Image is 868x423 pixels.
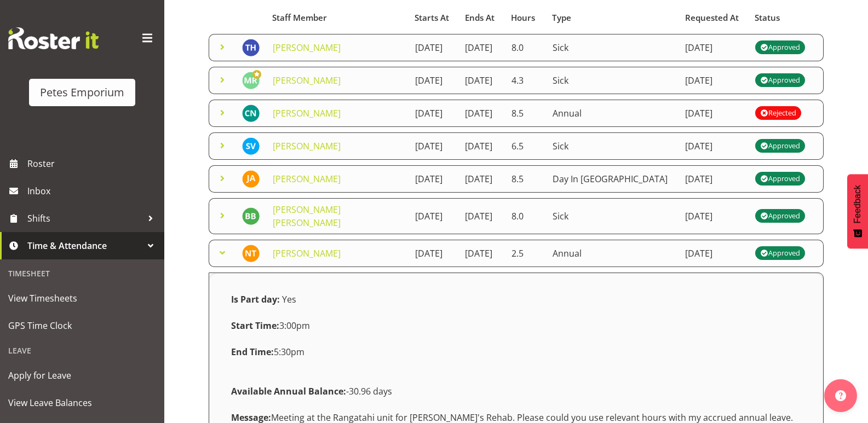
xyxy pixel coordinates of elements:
[835,390,846,401] img: help-xxl-2.png
[409,34,458,61] td: [DATE]
[272,11,327,24] span: Staff Member
[679,100,749,127] td: [DATE]
[409,240,458,267] td: [DATE]
[273,247,341,259] a: [PERSON_NAME]
[755,11,780,24] span: Status
[27,237,142,254] span: Time & Attendance
[505,34,546,61] td: 8.0
[415,11,449,24] span: Starts At
[760,210,800,223] div: Approved
[546,67,679,94] td: Sick
[3,262,162,285] div: Timesheet
[231,293,280,305] strong: Is Part day:
[458,198,505,234] td: [DATE]
[231,346,274,358] strong: End Time:
[27,210,142,227] span: Shifts
[679,198,749,234] td: [DATE]
[458,34,505,61] td: [DATE]
[8,395,156,411] span: View Leave Balances
[458,132,505,160] td: [DATE]
[242,105,260,122] img: christine-neville11214.jpg
[760,41,800,54] div: Approved
[505,165,546,193] td: 8.5
[231,320,310,332] span: 3:00pm
[282,293,296,305] span: Yes
[760,172,800,186] div: Approved
[8,367,156,384] span: Apply for Leave
[760,107,796,120] div: Rejected
[3,362,162,389] a: Apply for Leave
[409,165,458,193] td: [DATE]
[409,100,458,127] td: [DATE]
[273,204,341,229] a: [PERSON_NAME] [PERSON_NAME]
[760,140,800,153] div: Approved
[8,290,156,306] span: View Timesheets
[8,27,99,49] img: Rosterit website logo
[242,207,260,225] img: beena-bist9974.jpg
[679,34,749,61] td: [DATE]
[225,378,808,404] div: -30.96 days
[273,42,341,54] a: [PERSON_NAME]
[231,385,346,397] strong: Available Annual Balance:
[458,165,505,193] td: [DATE]
[458,100,505,127] td: [DATE]
[458,67,505,94] td: [DATE]
[505,67,546,94] td: 4.3
[685,11,739,24] span: Requested At
[8,317,156,334] span: GPS Time Clock
[679,165,749,193] td: [DATE]
[679,132,749,160] td: [DATE]
[679,67,749,94] td: [DATE]
[546,240,679,267] td: Annual
[273,140,341,152] a: [PERSON_NAME]
[409,67,458,94] td: [DATE]
[231,320,279,332] strong: Start Time:
[3,339,162,362] div: Leave
[242,39,260,56] img: teresa-hawkins9867.jpg
[242,170,260,188] img: jeseryl-armstrong10788.jpg
[511,11,535,24] span: Hours
[465,11,495,24] span: Ends At
[40,84,124,101] div: Petes Emporium
[760,74,800,87] div: Approved
[847,174,868,248] button: Feedback - Show survey
[546,132,679,160] td: Sick
[505,100,546,127] td: 8.5
[546,198,679,234] td: Sick
[242,245,260,262] img: nicole-thomson8388.jpg
[273,74,341,86] a: [PERSON_NAME]
[273,173,341,185] a: [PERSON_NAME]
[27,155,159,172] span: Roster
[409,198,458,234] td: [DATE]
[552,11,571,24] span: Type
[242,72,260,89] img: melanie-richardson713.jpg
[3,285,162,312] a: View Timesheets
[505,132,546,160] td: 6.5
[3,389,162,416] a: View Leave Balances
[458,240,505,267] td: [DATE]
[505,240,546,267] td: 2.5
[546,165,679,193] td: Day In [GEOGRAPHIC_DATA]
[546,100,679,127] td: Annual
[3,312,162,339] a: GPS Time Clock
[231,346,304,358] span: 5:30pm
[853,185,863,223] span: Feedback
[546,34,679,61] td: Sick
[760,247,800,260] div: Approved
[242,137,260,155] img: sasha-vandervalk6911.jpg
[409,132,458,160] td: [DATE]
[679,240,749,267] td: [DATE]
[27,183,159,199] span: Inbox
[505,198,546,234] td: 8.0
[273,107,341,119] a: [PERSON_NAME]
